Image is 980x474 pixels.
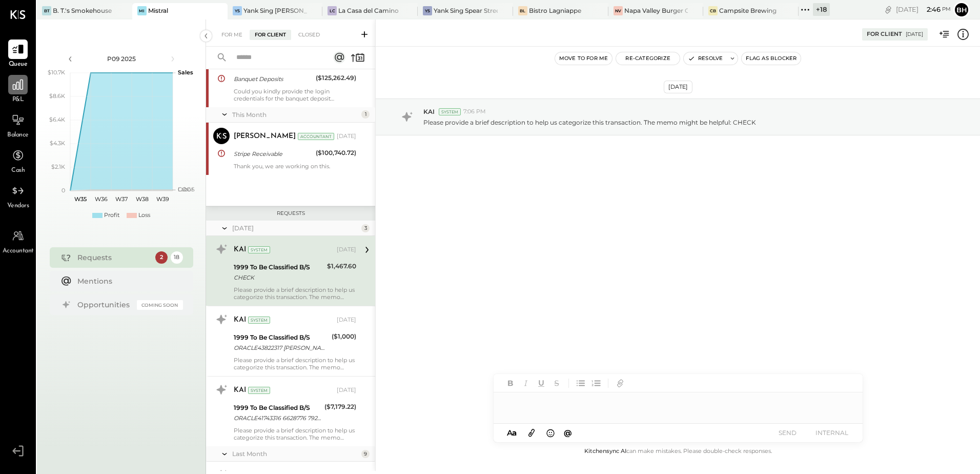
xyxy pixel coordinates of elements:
[234,272,324,283] div: CHECK
[550,377,563,390] button: Strikethrough
[328,6,337,15] div: LC
[232,110,359,119] div: This Month
[115,195,128,203] text: W37
[896,5,951,14] div: [DATE]
[216,30,248,40] div: For Me
[719,6,777,15] div: Campsite Brewing
[48,69,65,76] text: $10.7K
[243,6,308,15] div: Yank Sing [PERSON_NAME][GEOGRAPHIC_DATA]
[42,6,51,15] div: BT
[12,95,24,105] span: P&L
[234,245,246,255] div: KAI
[616,52,680,65] button: Re-Categorize
[337,386,356,394] div: [DATE]
[555,52,612,65] button: Move to for me
[74,195,87,203] text: W35
[49,92,65,100] text: $8.6K
[361,110,370,118] div: 1
[234,149,313,159] div: Stripe Receivable
[9,60,28,69] span: Queue
[7,202,29,211] span: Vendors
[234,403,321,413] div: 1999 To Be Classified B/S
[664,81,692,93] div: [DATE]
[78,54,165,63] div: P09 2025
[953,2,970,18] button: Bh
[77,276,178,286] div: Mentions
[234,131,296,142] div: [PERSON_NAME]
[138,211,150,220] div: Loss
[234,427,356,441] div: Please provide a brief description to help us categorize this transaction. The memo might be help...
[104,211,119,220] div: Profit
[316,73,356,83] div: ($125,262.49)
[234,163,356,170] div: Thank you, we are working on this.
[504,427,520,439] button: Aa
[684,52,727,65] button: Resolve
[529,6,581,15] div: Bistro Lagniappe
[337,132,356,141] div: [DATE]
[742,52,801,65] button: Flag as Blocker
[50,140,65,147] text: $4.3K
[338,6,399,15] div: La Casa del Camino
[574,377,587,390] button: Unordered List
[234,385,246,396] div: KAI
[423,107,435,116] span: KAI
[708,6,718,15] div: CB
[614,6,623,15] div: NV
[49,116,65,123] text: $6.4K
[62,187,65,194] text: 0
[137,300,183,310] div: Coming Soon
[337,316,356,324] div: [DATE]
[211,210,370,217] div: Requests
[234,88,356,102] div: Could you kindly provide the login credentials for the banquet deposit account? This will enable ...
[293,30,325,40] div: Closed
[1,226,35,256] a: Accountant
[148,6,168,15] div: Mistral
[234,357,356,371] div: Please provide a brief description to help us categorize this transaction. The memo might be help...
[250,30,291,40] div: For Client
[332,331,356,342] div: ($1,000)
[767,426,808,440] button: SEND
[234,286,356,301] div: Please provide a brief description to help us categorize this transaction. The memo might be help...
[337,246,356,254] div: [DATE]
[135,195,148,203] text: W38
[883,4,893,15] div: copy link
[234,262,324,272] div: 1999 To Be Classified B/S
[1,181,35,211] a: Vendors
[504,377,517,390] button: Bold
[178,69,193,76] text: Sales
[77,300,132,310] div: Opportunities
[512,428,517,438] span: a
[906,31,923,38] div: [DATE]
[51,163,65,170] text: $2.1K
[324,402,356,412] div: ($7,179.22)
[234,332,329,343] div: 1999 To Be Classified B/S
[1,75,35,105] a: P&L
[171,251,183,264] div: 18
[248,246,270,253] div: System
[867,30,902,38] div: For Client
[519,377,533,390] button: Italic
[434,6,498,15] div: Yank Sing Spear Street
[1,146,35,175] a: Cash
[463,108,486,116] span: 7:06 PM
[53,6,112,15] div: B. T.'s Smokehouse
[248,387,270,394] div: System
[234,343,329,353] div: ORACLE43822317 [PERSON_NAME] 7062218 SE*27*000000012\GE*1*1\IEA*1*070498582\
[178,186,193,193] text: Labor
[423,118,756,127] p: Please provide a brief description to help us categorize this transaction. The memo might be help...
[77,252,150,263] div: Requests
[1,110,35,140] a: Balance
[564,428,572,438] span: @
[439,108,461,115] div: System
[361,450,370,458] div: 9
[811,426,852,440] button: INTERNAL
[232,449,359,458] div: Last Month
[624,6,688,15] div: Napa Valley Burger Company
[234,74,313,84] div: Banquet Deposits
[518,6,527,15] div: BL
[233,6,242,15] div: YS
[423,6,432,15] div: YS
[561,426,575,439] button: @
[614,377,627,390] button: Add URL
[1,39,35,69] a: Queue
